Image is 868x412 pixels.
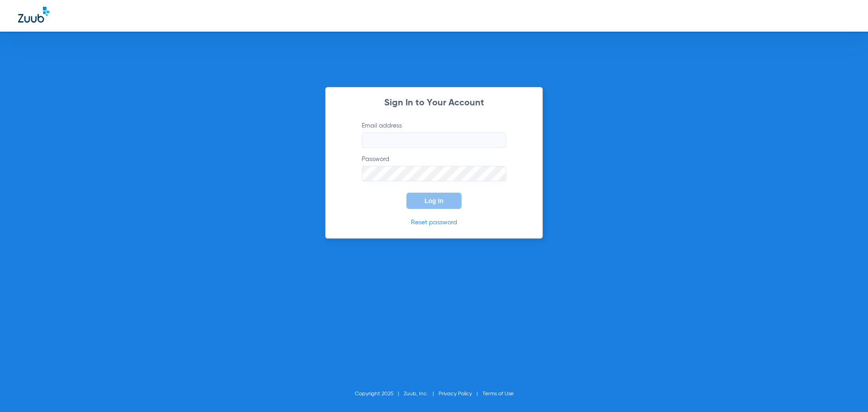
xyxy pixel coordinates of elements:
a: Terms of Use [482,391,514,397]
button: Log In [406,193,462,209]
label: Email address [362,121,506,148]
input: Password [362,166,506,181]
li: Zuub, Inc. [404,389,439,398]
span: Log In [425,197,443,204]
label: Password [362,155,506,181]
a: Reset password [411,219,457,226]
li: Copyright 2025 [355,389,404,398]
a: Privacy Policy [439,391,472,397]
h2: Sign In to Your Account [348,99,520,108]
iframe: Chat Widget [823,369,868,412]
input: Email address [362,133,506,148]
img: Zuub Logo [18,7,49,23]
